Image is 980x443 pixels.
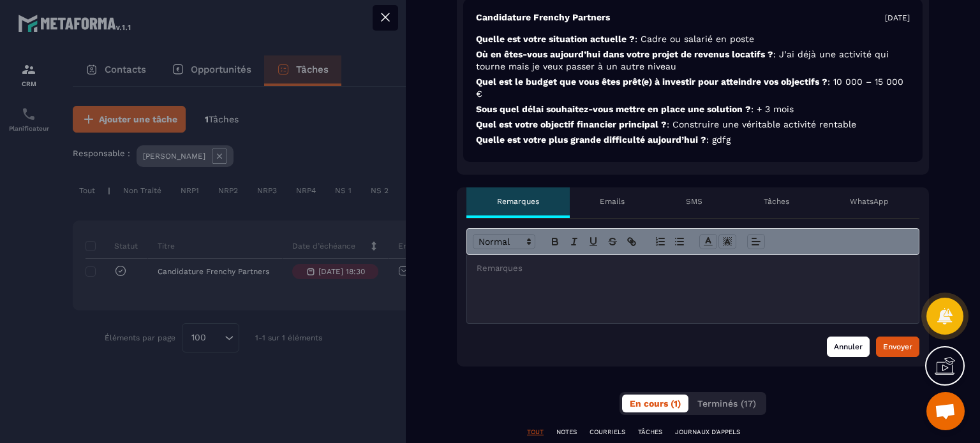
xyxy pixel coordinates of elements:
[476,33,910,45] p: Quelle est votre situation actuelle ?
[635,34,754,44] span: : Cadre ou salarié en poste
[667,119,856,129] span: : Construire une véritable activité rentable
[675,428,740,437] p: JOURNAUX D'APPELS
[926,392,965,430] div: Ouvrir le chat
[706,134,731,145] span: : gdfg
[476,11,610,24] p: Candidature Frenchy Partners
[686,196,702,207] p: SMS
[876,337,919,357] button: Envoyer
[476,119,910,131] p: Quel est votre objectif financier principal ?
[622,395,688,412] button: En cours (1)
[751,104,794,114] span: : + 3 mois
[527,428,544,437] p: TOUT
[764,196,789,207] p: Tâches
[556,428,577,437] p: NOTES
[690,395,764,412] button: Terminés (17)
[476,76,910,100] p: Quel est le budget que vous êtes prêt(e) à investir pour atteindre vos objectifs ?
[476,134,910,146] p: Quelle est votre plus grande difficulté aujourd’hui ?
[850,196,889,207] p: WhatsApp
[885,13,910,23] p: [DATE]
[476,103,910,115] p: Sous quel délai souhaitez-vous mettre en place une solution ?
[600,196,625,207] p: Emails
[638,428,662,437] p: TÂCHES
[497,196,539,207] p: Remarques
[883,340,912,353] div: Envoyer
[476,48,910,73] p: Où en êtes-vous aujourd’hui dans votre projet de revenus locatifs ?
[697,398,756,409] span: Terminés (17)
[590,428,625,437] p: COURRIELS
[827,337,870,357] button: Annuler
[630,398,681,409] span: En cours (1)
